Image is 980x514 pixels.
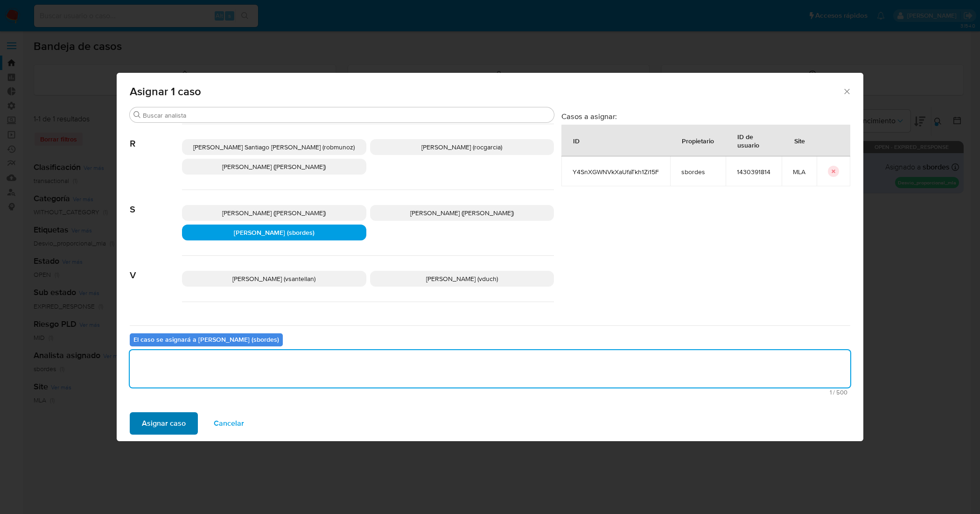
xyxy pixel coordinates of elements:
[681,168,714,176] span: sbordes
[222,162,326,171] span: [PERSON_NAME] ([PERSON_NAME])
[133,335,279,344] b: El caso se asignará a [PERSON_NAME] (sbordes)
[130,190,182,215] span: S
[421,142,502,152] span: [PERSON_NAME] (rocgarcia)
[783,129,816,152] div: Site
[130,256,182,281] span: V
[130,302,182,327] span: Y
[130,412,198,435] button: Asignar caso
[370,271,554,287] div: [PERSON_NAME] (vduch)
[426,274,498,283] span: [PERSON_NAME] (vduch)
[842,87,851,95] button: Cerrar ventana
[182,271,366,287] div: [PERSON_NAME] (vsantellan)
[234,228,315,237] span: [PERSON_NAME] (sbordes)
[142,413,186,434] span: Asignar caso
[726,125,781,156] div: ID de usuario
[562,129,591,152] div: ID
[133,389,847,395] span: Máximo 500 caracteres
[671,129,725,152] div: Propietario
[182,159,366,175] div: [PERSON_NAME] ([PERSON_NAME])
[232,274,315,283] span: [PERSON_NAME] (vsantellan)
[370,205,554,221] div: [PERSON_NAME] ([PERSON_NAME])
[130,124,182,149] span: R
[182,205,366,221] div: [PERSON_NAME] ([PERSON_NAME])
[130,86,842,97] span: Asignar 1 caso
[117,73,863,441] div: assign-modal
[143,111,550,120] input: Buscar analista
[561,112,850,121] h3: Casos a asignar:
[573,168,659,176] span: Y4SnXGWNVkXaUfaTkh1Zi15F
[737,168,770,176] span: 1430391814
[222,208,326,218] span: [PERSON_NAME] ([PERSON_NAME])
[182,225,366,240] div: [PERSON_NAME] (sbordes)
[133,111,141,119] button: Buscar
[182,139,366,155] div: [PERSON_NAME] Santiago [PERSON_NAME] (robmunoz)
[793,168,805,176] span: MLA
[193,142,355,152] span: [PERSON_NAME] Santiago [PERSON_NAME] (robmunoz)
[410,208,514,218] span: [PERSON_NAME] ([PERSON_NAME])
[214,413,244,434] span: Cancelar
[202,412,256,435] button: Cancelar
[828,166,839,177] button: icon-button
[370,139,554,155] div: [PERSON_NAME] (rocgarcia)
